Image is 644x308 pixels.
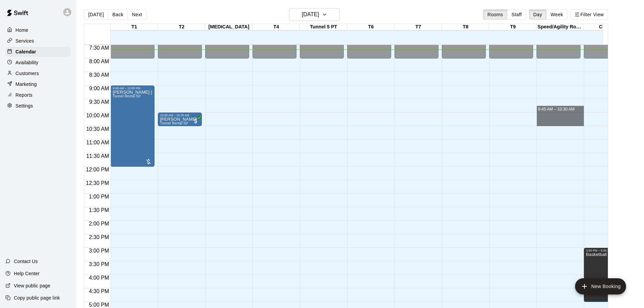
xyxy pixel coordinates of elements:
div: T8 [442,24,489,30]
span: 9:30 AM [88,99,111,105]
div: T6 [347,24,395,30]
span: 11:00 AM [85,140,111,145]
span: 1:00 PM [87,194,111,199]
span: 10:30 AM [85,126,111,132]
span: Tunnel Rental 50' [113,94,141,98]
p: Services [16,38,34,44]
h6: [DATE] [302,10,319,19]
span: 3:30 PM [87,261,111,267]
span: 7:30 AM [88,45,111,51]
span: 8:00 AM [88,58,111,64]
span: All customers have paid [192,118,199,124]
div: 10:00 AM – 10:30 AM [160,114,200,117]
div: 10:00 AM – 10:30 AM: Adam Cohn [158,113,202,126]
p: Settings [16,102,33,109]
p: Availability [16,59,39,66]
span: 3:00 PM [87,248,111,254]
p: Calendar [16,48,36,55]
div: Tunnel 5 PT [300,24,347,30]
button: Staff [507,9,526,20]
p: Reports [16,92,32,98]
a: Services [5,36,71,46]
a: Settings [5,101,71,111]
a: Marketing [5,79,71,89]
a: Customers [5,68,71,78]
div: 9:00 AM – 12:00 PM [113,87,152,90]
button: Back [108,9,128,20]
a: Reports [5,90,71,100]
div: 3:00 PM – 5:00 PM: Basketball - Lockdown [584,248,628,302]
span: 10:00 AM [85,113,111,118]
p: View public page [14,282,50,289]
span: 11:30 AM [85,153,111,159]
button: [DATE] [84,9,108,20]
p: Customers [16,70,39,77]
div: Speed/Agility Room [536,24,584,30]
p: Home [16,27,28,33]
a: Calendar [5,47,71,57]
a: Availability [5,57,71,68]
a: Home [5,25,71,35]
button: [DATE] [289,8,340,21]
span: 9:00 AM [88,86,111,91]
button: Next [127,9,146,20]
button: Filter View [570,9,608,20]
span: 9:45 AM – 10:30 AM [538,107,574,112]
div: T9 [489,24,536,30]
button: Week [546,9,568,20]
div: T7 [395,24,442,30]
p: Copy public page link [14,294,60,301]
span: 12:00 PM [84,167,111,172]
div: [MEDICAL_DATA] [205,24,253,30]
div: 3:00 PM – 5:00 PM [586,249,626,252]
span: 2:00 PM [87,221,111,227]
div: T4 [253,24,300,30]
span: 4:30 PM [87,288,111,294]
div: 9:00 AM – 12:00 PM: Kendall Ryndak Samuel [111,86,154,167]
span: 12:30 PM [84,180,111,186]
p: Contact Us [14,258,38,265]
span: 5:00 PM [87,302,111,308]
button: Day [529,9,547,20]
div: T1 [111,24,158,30]
button: Rooms [483,9,507,20]
span: 2:30 PM [87,234,111,240]
span: 4:00 PM [87,275,111,281]
div: T2 [158,24,205,30]
span: 1:30 PM [87,207,111,213]
div: Court 1 [584,24,631,30]
span: 8:30 AM [88,72,111,78]
span: Tunnel Rental 50' [160,121,188,125]
p: Help Center [14,270,40,277]
button: add [575,278,626,294]
p: Marketing [16,81,37,88]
